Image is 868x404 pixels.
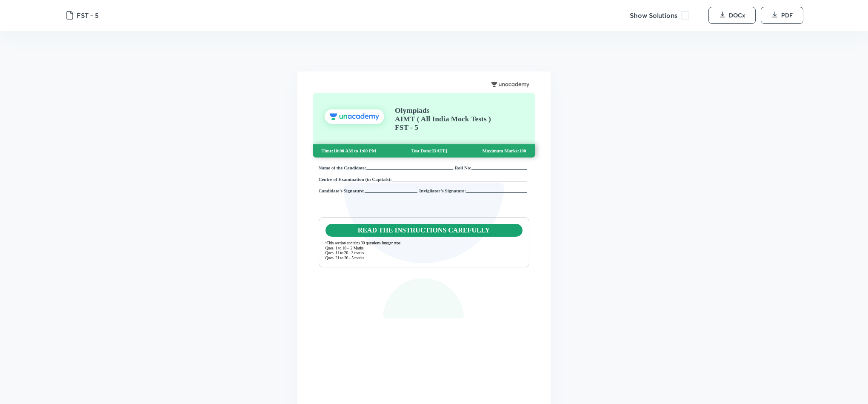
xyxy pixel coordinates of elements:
span: Invigilator’s Signature: [419,188,466,193]
p: Time: 10:00 AM to 1:00 PM [322,148,377,154]
p: Test Date: [DATE] [411,148,448,154]
p: Ques. 11 to 20 - 3 marks [325,251,523,255]
span: Roll No: [455,165,471,170]
button: DOCx [708,7,756,24]
h5: FST - 5 [77,10,98,20]
p: READ THE INSTRUCTIONS CAREFULLY [325,224,523,237]
p: Ques. 1 to 10 - 2 Marks [325,246,523,251]
p: Maximum Marks: 100 [483,148,526,154]
span: PDF [781,11,793,20]
p: Ques. 21 to 30 - 5 marks [325,256,523,261]
p: FST - 5 [395,123,491,132]
span: DOCx [729,11,745,20]
p: AIMT ( All India Mock Tests ) [395,115,491,123]
p: •This section contains 30 questions Integer type. [325,241,523,246]
span: Centre of Examination (in Capitals): [319,177,392,182]
span: Candidate’s Signature: [319,188,365,193]
p: Olympiads [395,106,491,115]
span: Name of the Candidate: [319,165,366,170]
button: PDF [761,7,803,24]
h5: Show Solutions [630,10,677,20]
